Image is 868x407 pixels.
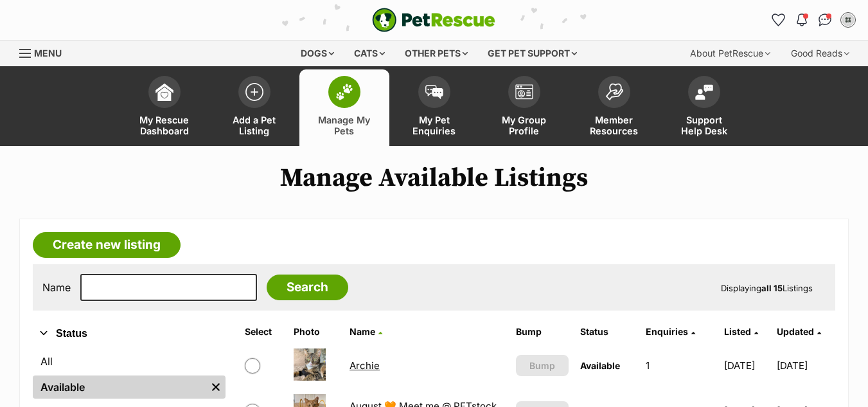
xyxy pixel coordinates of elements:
img: chat-41dd97257d64d25036548639549fe6c8038ab92f7586957e7f3b1b290dea8141.svg [819,14,832,26]
a: Available [33,375,206,399]
input: Search [267,275,348,300]
th: Status [575,321,639,342]
div: Get pet support [479,41,586,66]
a: My Rescue Dashboard [120,69,209,146]
div: About PetRescue [681,41,779,66]
span: My Group Profile [495,114,553,136]
img: add-pet-listing-icon-0afa8454b4691262ce3f59096e99ab1cd57d4a30225e0717b998d2c9b9846f56.svg [245,83,263,101]
div: Other pets [396,41,477,66]
a: Listed [724,326,758,337]
span: Menu [34,48,62,59]
span: Member Resources [585,114,643,136]
th: Bump [511,321,574,342]
td: [DATE] [719,343,776,388]
a: Menu [19,41,71,64]
div: Good Reads [782,41,858,66]
span: My Rescue Dashboard [136,114,193,136]
a: Remove filter [206,375,226,399]
button: Bump [516,355,569,376]
span: Available [580,360,620,371]
a: Conversations [815,10,835,30]
th: Photo [288,321,343,342]
td: [DATE] [777,343,834,388]
strong: all 15 [761,283,783,293]
a: Favourites [768,10,789,30]
span: My Pet Enquiries [405,114,463,136]
span: Updated [777,326,814,337]
a: Member Resources [569,69,659,146]
a: All [33,350,226,373]
span: Displaying Listings [721,283,813,293]
button: My account [838,10,858,30]
ul: Account quick links [768,10,858,30]
img: logo-e224e6f780fb5917bec1dbf3a21bbac754714ae5b6737aabdf751b685950b380.svg [372,8,495,32]
img: dashboard-icon-eb2f2d2d3e046f16d808141f083e7271f6b2e854fb5c12c21221c1fb7104beca.svg [155,83,173,101]
img: member-resources-icon-8e73f808a243e03378d46382f2149f9095a855e16c252ad45f914b54edf8863c.svg [605,83,623,100]
div: Cats [345,41,394,66]
img: Out of the Woods Rescue profile pic [842,14,855,26]
a: Create new listing [33,232,181,258]
img: manage-my-pets-icon-02211641906a0b7f246fdf0571729dbe1e7629f14944591b6c1af311fb30b64b.svg [335,84,353,100]
img: notifications-46538b983faf8c2785f20acdc204bb7945ddae34d4c08c2a6579f10ce5e182be.svg [797,14,807,26]
a: Support Help Desk [659,69,749,146]
a: Manage My Pets [299,69,389,146]
a: Enquiries [646,326,695,337]
img: group-profile-icon-3fa3cf56718a62981997c0bc7e787c4b2cf8bcc04b72c1350f741eb67cf2f40e.svg [515,84,533,100]
span: Support Help Desk [675,114,733,136]
th: Select [240,321,288,342]
a: Updated [777,326,821,337]
a: Archie [350,359,380,372]
a: My Group Profile [479,69,569,146]
a: PetRescue [372,8,495,32]
span: translation missing: en.admin.listings.index.attributes.enquiries [646,326,688,337]
button: Status [33,325,226,342]
span: Manage My Pets [315,114,373,136]
td: 1 [641,343,718,388]
button: Notifications [792,10,812,30]
span: Listed [724,326,751,337]
span: Add a Pet Listing [226,114,283,136]
a: Add a Pet Listing [209,69,299,146]
div: Dogs [292,41,343,66]
span: Name [350,326,375,337]
label: Name [42,282,71,293]
img: pet-enquiries-icon-7e3ad2cf08bfb03b45e93fb7055b45f3efa6380592205ae92323e6603595dc1f.svg [425,85,443,99]
a: My Pet Enquiries [389,69,479,146]
img: help-desk-icon-fdf02630f3aa405de69fd3d07c3f3aa587a6932b1a1747fa1d2bba05be0121f9.svg [695,84,713,100]
a: Name [350,326,382,337]
span: Bump [529,359,555,372]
